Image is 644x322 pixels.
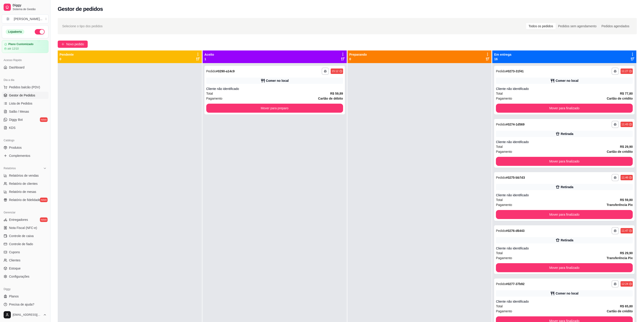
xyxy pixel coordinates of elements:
span: Pagamento [496,96,512,101]
p: Aceito [204,52,214,57]
div: Retirada [561,185,573,189]
article: Plano Customizado [8,43,33,46]
a: Salão / Mesas [2,108,48,115]
div: Pedidos sem agendamento [556,23,599,29]
div: Pedidos agendados [599,23,632,29]
div: Cliente não identificado [496,246,633,251]
strong: Cartão de crédito [607,150,633,153]
span: Gestor de Pedidos [9,93,35,98]
div: Gerenciar [2,209,48,216]
div: Cliente não identificado [496,87,633,91]
a: Planos [2,293,48,300]
span: Total [496,91,503,96]
span: Pedido [496,69,506,73]
span: Pagamento [496,149,512,154]
p: Pendente [60,52,74,57]
span: Pedido [496,229,506,233]
span: Nota Fiscal (NFC-e) [9,226,37,230]
span: Total [206,91,213,96]
div: Diggy [2,285,48,293]
strong: Transferência Pix [607,256,633,260]
div: Loja aberta [6,29,24,34]
button: Select a team [2,14,48,23]
span: Precisa de ajuda? [9,302,34,307]
div: 15:12 [332,69,338,73]
span: Pagamento [206,96,222,101]
a: Produtos [2,144,48,151]
div: Dia a dia [2,76,48,84]
span: Dashboard [9,65,25,70]
strong: # 0290-a14c9 [216,69,235,73]
a: Relatório de clientes [2,180,48,187]
span: Relatórios [4,167,16,170]
strong: Cartão de crédito [607,309,633,313]
span: Relatório de fidelidade [9,198,40,202]
button: Mover para finalizado [496,157,633,166]
span: Lista de Pedidos [9,101,32,106]
strong: R$ 29,90 [620,251,633,255]
div: Acesso Rápido [2,57,48,64]
a: DiggySistema de Gestão [2,2,48,13]
span: Novo pedido [66,42,84,47]
span: [EMAIL_ADDRESS][DOMAIN_NAME] [13,313,41,317]
strong: Cartão de débito [318,97,343,100]
span: Selecione o tipo dos pedidos [62,24,103,29]
span: Cupons [9,250,20,254]
a: Lista de Pedidos [2,100,48,107]
a: Estoque [2,265,48,272]
article: até 12/10 [7,47,19,50]
div: Catálogo [2,137,48,144]
span: Total [496,197,503,202]
a: Relatório de mesas [2,188,48,195]
span: Entregadores [9,217,28,222]
strong: R$ 77,80 [620,92,633,95]
span: Relatório de mesas [9,190,36,194]
p: 0 [349,57,367,61]
span: Complementos [9,153,30,158]
div: Comer no local [556,291,578,296]
div: 11:27 [621,69,628,73]
span: Clientes [9,258,21,263]
strong: R$ 59,89 [330,92,343,95]
span: Total [496,304,503,309]
div: Cliente não identificado [206,87,343,91]
button: Mover para preparo [206,104,343,113]
strong: # 0277-37b92 [506,282,525,286]
span: Pedido [496,176,506,179]
a: Nota Fiscal (NFC-e) [2,224,48,231]
span: Planos [9,294,19,299]
a: Diggy Botnovo [2,116,48,123]
span: Pedido [206,69,216,73]
strong: Transferência Pix [607,203,633,207]
a: Controle de caixa [2,232,48,240]
strong: Cartão de crédito [607,97,633,100]
button: [EMAIL_ADDRESS][DOMAIN_NAME] [2,309,48,320]
a: Relatórios de vendas [2,172,48,179]
button: Mover para finalizado [496,263,633,272]
div: Retirada [561,238,573,242]
a: Relatório de fidelidadenovo [2,196,48,203]
button: Mover para finalizado [496,210,633,219]
div: Comer no local [266,78,289,83]
a: KDS [2,124,48,131]
span: Pedidos balcão (PDV) [9,85,40,89]
a: Cupons [2,249,48,256]
span: Controle de caixa [9,234,34,238]
span: Pagamento [496,202,512,207]
span: Relatórios de vendas [9,173,39,178]
strong: # 0275-bb7d3 [506,176,525,179]
a: Configurações [2,273,48,280]
span: KDS [9,126,16,130]
p: 0 [60,57,74,61]
span: Pedido [496,282,506,286]
a: Gestor de Pedidos [2,92,48,99]
span: Controle de fiado [9,242,33,246]
strong: R$ 65,80 [620,304,633,308]
p: Em entrega [494,52,511,57]
strong: # 0274-1d569 [506,123,525,126]
span: Diggy [13,3,47,7]
button: Alterar Status [35,29,45,34]
span: plus [61,43,64,46]
div: Retirada [561,132,573,136]
button: Novo pedido [58,41,88,48]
